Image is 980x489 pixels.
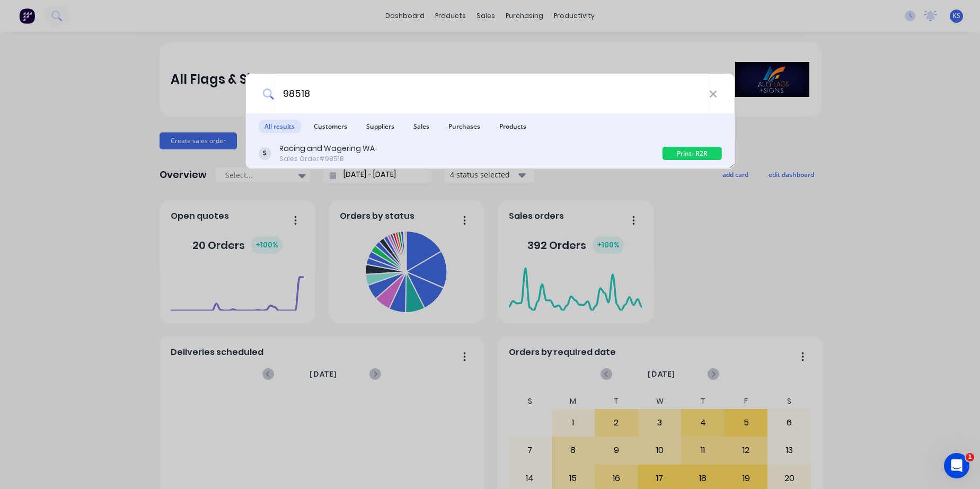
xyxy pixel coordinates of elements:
input: Start typing a customer or supplier name to create a new order... [274,74,709,113]
span: Customers [307,120,354,133]
span: Sales [407,120,436,133]
span: Products [493,120,533,133]
span: 1 [966,453,974,461]
div: Print- R2R [663,147,722,160]
span: All results [258,120,301,133]
span: Suppliers [360,120,401,133]
div: Racing and Wagering WA [279,143,375,154]
iframe: Intercom live chat [944,453,969,478]
div: Sales Order #98518 [279,154,375,164]
span: Purchases [442,120,487,133]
